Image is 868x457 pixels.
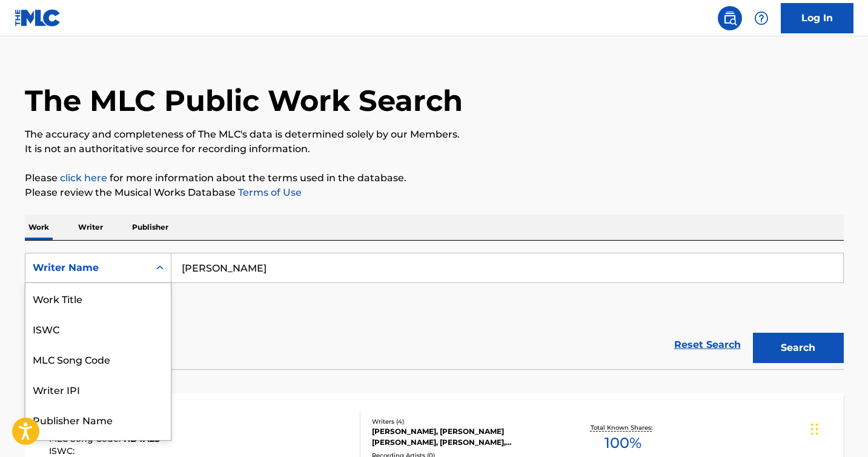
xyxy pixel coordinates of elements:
[60,172,107,184] a: click here
[33,261,142,275] div: Writer Name
[591,423,655,432] p: Total Known Shares:
[723,11,737,25] img: search
[749,6,774,30] div: Help
[25,142,844,156] p: It is not an authoritative source for recording information.
[25,283,171,313] div: Work Title
[15,9,61,27] img: MLC Logo
[718,6,742,30] a: Public Search
[754,11,769,25] img: help
[75,215,107,240] p: Writer
[372,426,555,448] div: [PERSON_NAME], [PERSON_NAME] [PERSON_NAME], [PERSON_NAME], [PERSON_NAME]
[372,417,555,426] div: Writers ( 4 )
[25,313,171,344] div: ISWC
[25,127,844,142] p: The accuracy and completeness of The MLC's data is determined solely by our Members.
[811,411,818,447] div: Drag
[781,3,853,33] a: Log In
[25,344,171,374] div: MLC Song Code
[236,187,302,198] a: Terms of Use
[668,332,747,358] a: Reset Search
[25,404,171,435] div: Publisher Name
[25,171,844,185] p: Please for more information about the terms used in the database.
[49,445,78,456] span: ISWC :
[25,82,463,119] h1: The MLC Public Work Search
[25,374,171,404] div: Writer IPI
[807,399,868,457] iframe: Chat Widget
[128,215,172,240] p: Publisher
[25,185,844,200] p: Please review the Musical Works Database
[753,333,844,363] button: Search
[25,253,844,369] form: Search Form
[25,215,53,240] p: Work
[605,432,641,454] span: 100 %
